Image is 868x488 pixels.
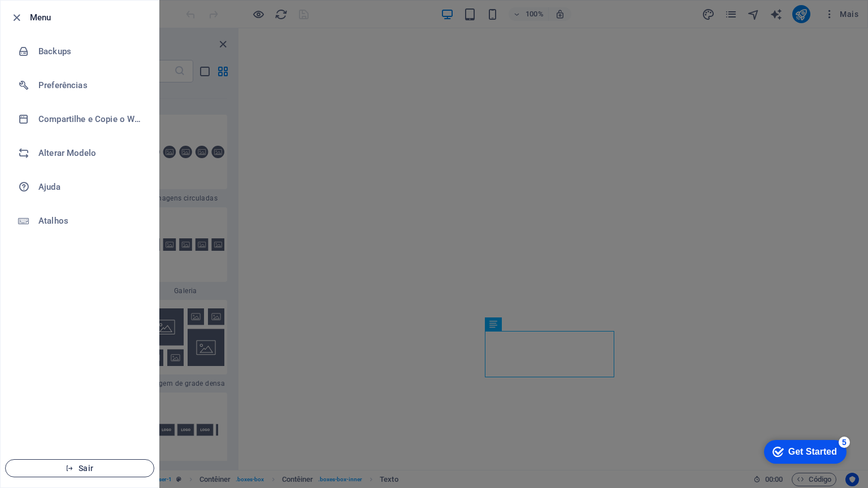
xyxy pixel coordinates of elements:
div: 5 [84,2,95,14]
h6: Atalhos [38,214,143,228]
a: Ajuda [1,170,159,204]
h6: Menu [30,11,150,24]
h6: Ajuda [38,180,143,194]
span: Sair [15,464,145,473]
div: Get Started 5 items remaining, 0% complete [9,6,92,29]
h6: Preferências [38,79,143,92]
button: Sair [5,459,154,477]
h6: Alterar Modelo [38,146,143,160]
h6: Compartilhe e Copie o Website [38,112,143,126]
div: Get Started [33,12,82,23]
h6: Backups [38,45,143,58]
